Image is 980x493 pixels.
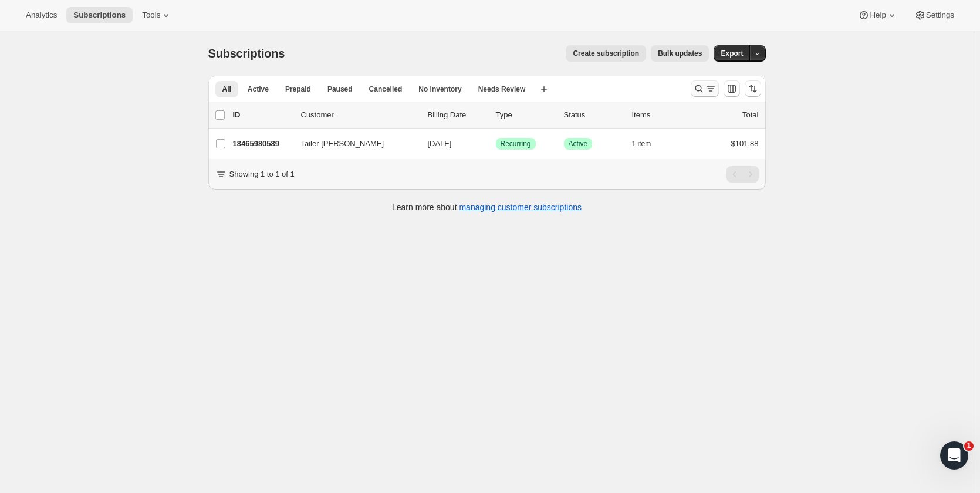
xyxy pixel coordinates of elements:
[428,109,486,121] p: Billing Date
[248,85,269,94] span: Active
[233,109,292,121] p: ID
[392,201,582,213] p: Learn more about
[142,11,160,20] span: Tools
[285,85,311,94] span: Prepaid
[870,11,886,20] span: Help
[418,85,461,94] span: No inventory
[135,7,179,23] button: Tools
[564,109,623,121] p: Status
[573,49,639,58] span: Create subscription
[369,85,403,94] span: Cancelled
[721,49,743,58] span: Export
[208,47,285,60] span: Subscriptions
[926,11,954,20] span: Settings
[66,7,133,23] button: Subscriptions
[301,138,384,150] span: Tailer [PERSON_NAME]
[535,81,553,97] button: Create new view
[569,139,588,148] span: Active
[964,441,974,451] span: 1
[233,136,759,152] div: 18465980589Tailer [PERSON_NAME][DATE]SuccessRecurringSuccessActive1 item$101.88
[459,202,582,212] a: managing customer subscriptions
[907,7,961,23] button: Settings
[566,45,646,62] button: Create subscription
[327,85,353,94] span: Paused
[651,45,709,62] button: Bulk updates
[478,85,526,94] span: Needs Review
[691,80,719,97] button: Search and filter results
[724,80,740,97] button: Customize table column order and visibility
[632,139,651,148] span: 1 item
[222,85,231,94] span: All
[731,139,759,148] span: $101.88
[632,109,691,121] div: Items
[233,109,759,121] div: IDCustomerBilling DateTypeStatusItemsTotal
[294,134,411,153] button: Tailer [PERSON_NAME]
[428,139,452,148] span: [DATE]
[745,80,761,97] button: Sort the results
[229,168,295,180] p: Showing 1 to 1 of 1
[26,11,57,20] span: Analytics
[496,109,555,121] div: Type
[851,7,904,23] button: Help
[658,49,702,58] span: Bulk updates
[301,109,418,121] p: Customer
[714,45,750,62] button: Export
[501,139,531,148] span: Recurring
[233,138,292,150] p: 18465980589
[19,7,64,23] button: Analytics
[742,109,758,121] p: Total
[940,441,968,470] iframe: Intercom live chat
[73,11,126,20] span: Subscriptions
[726,166,759,183] nav: Pagination
[632,136,664,152] button: 1 item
